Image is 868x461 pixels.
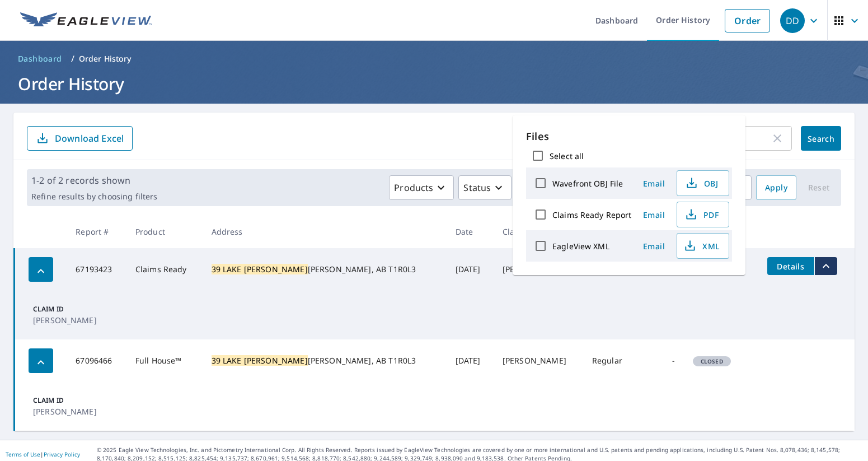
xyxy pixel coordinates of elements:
[550,151,584,161] label: Select all
[67,339,126,382] td: 67096466
[684,208,720,221] span: PDF
[767,257,814,275] button: detailsBtn-67193423
[33,406,100,417] p: [PERSON_NAME]
[44,450,80,458] a: Privacy Policy
[33,304,100,314] p: Claim ID
[13,50,67,68] a: Dashboard
[13,72,855,95] h1: Order History
[126,248,203,291] td: Claims Ready
[458,175,512,200] button: Status
[677,233,729,259] button: XML
[55,132,124,145] p: Download Excel
[694,357,730,365] span: Closed
[552,241,609,252] label: EagleView XML
[494,339,583,382] td: [PERSON_NAME]
[552,209,632,220] label: Claims Ready Report
[774,261,808,272] span: Details
[20,12,152,29] img: EV Logo
[810,133,832,144] span: Search
[814,257,837,275] button: filesDropdownBtn-67193423
[636,339,683,382] td: -
[447,248,494,291] td: [DATE]
[756,175,796,200] button: Apply
[494,248,583,291] td: [PERSON_NAME]
[6,450,40,458] a: Terms of Use
[552,178,623,189] label: Wavefront OBJ File
[31,192,157,202] p: Refine results by choosing filters
[6,451,80,458] p: |
[684,239,720,253] span: XML
[636,175,672,192] button: Email
[636,206,672,223] button: Email
[780,8,805,33] div: DD
[31,174,157,187] p: 1-2 of 2 records shown
[636,238,672,255] button: Email
[212,264,438,275] div: [PERSON_NAME], AB T1R0L3
[212,355,308,366] mark: 39 LAKE [PERSON_NAME]
[641,241,668,252] span: Email
[641,178,668,189] span: Email
[801,126,841,151] button: Search
[494,215,583,248] th: Claim ID
[463,181,491,194] p: Status
[71,52,74,66] li: /
[13,50,855,68] nav: breadcrumb
[126,339,203,382] td: Full House™
[126,215,203,248] th: Product
[203,215,447,248] th: Address
[33,395,100,406] p: Claim ID
[33,314,100,326] p: [PERSON_NAME]
[725,9,770,32] a: Order
[684,176,720,190] span: OBJ
[79,53,132,64] p: Order History
[18,53,62,64] span: Dashboard
[67,248,126,291] td: 67193423
[212,355,438,366] div: [PERSON_NAME], AB T1R0L3
[765,181,787,195] span: Apply
[677,202,729,227] button: PDF
[394,181,433,194] p: Products
[67,215,126,248] th: Report #
[27,126,133,151] button: Download Excel
[583,339,637,382] td: Regular
[447,339,494,382] td: [DATE]
[212,264,308,274] mark: 39 LAKE [PERSON_NAME]
[389,175,454,200] button: Products
[526,129,732,144] p: Files
[677,170,729,196] button: OBJ
[447,215,494,248] th: Date
[641,209,668,220] span: Email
